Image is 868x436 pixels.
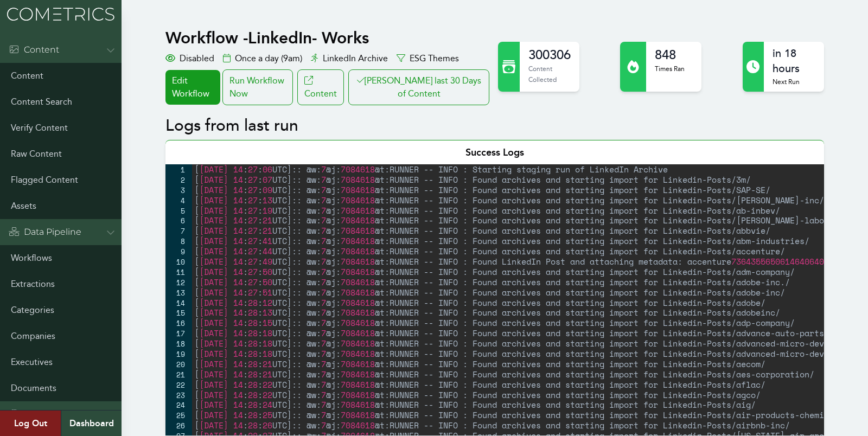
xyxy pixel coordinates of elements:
div: 1 [165,164,192,175]
div: 22 [165,380,192,390]
div: Disabled [165,52,214,65]
div: 19 [165,349,192,359]
div: 14 [165,298,192,308]
h2: 848 [655,46,685,63]
div: 13 [165,287,192,298]
div: 11 [165,267,192,277]
p: Next Run [773,76,815,87]
div: 16 [165,318,192,328]
div: 21 [165,369,192,380]
p: Times Ran [655,63,685,74]
div: 7 [165,226,192,236]
h2: in 18 hours [773,46,815,76]
div: 12 [165,277,192,287]
div: 23 [165,390,192,400]
div: 17 [165,328,192,338]
div: 2 [165,175,192,185]
div: 24 [165,400,192,410]
div: Success Logs [165,140,824,164]
div: 4 [165,195,192,206]
div: 6 [165,215,192,226]
div: 18 [165,338,192,349]
div: 9 [165,246,192,257]
a: Dashboard [61,411,122,436]
a: Edit Workflow [165,70,220,105]
div: 8 [165,236,192,246]
h2: Logs from last run [165,116,824,136]
h1: Workflow - LinkedIn- Works [165,28,492,48]
div: 3 [165,185,192,195]
div: Run Workflow Now [222,69,293,105]
div: 15 [165,307,192,318]
a: Content [297,69,344,105]
p: Content Collected [528,63,571,85]
div: 25 [165,410,192,420]
div: Once a day (9am) [223,52,302,65]
h2: 300306 [528,46,571,63]
div: Data Pipeline [9,226,81,239]
div: 26 [165,420,192,431]
div: 5 [165,206,192,216]
div: 10 [165,257,192,267]
div: ESG Themes [397,52,459,65]
div: 20 [165,359,192,369]
div: LinkedIn Archive [311,52,388,65]
button: [PERSON_NAME] last 30 Days of Content [348,69,489,105]
div: Content [9,43,59,56]
div: Admin [9,408,53,421]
